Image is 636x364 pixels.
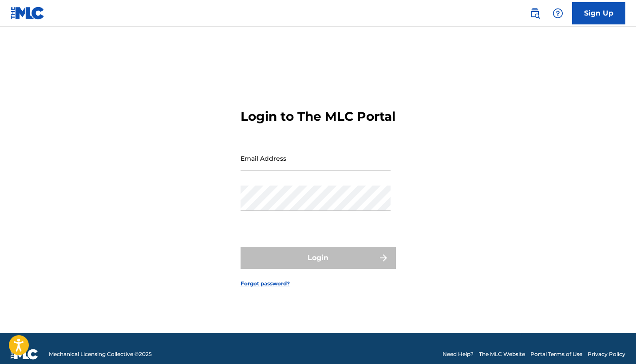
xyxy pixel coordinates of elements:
img: logo [11,349,38,360]
a: Portal Terms of Use [530,350,582,358]
img: search [529,8,540,19]
a: Public Search [526,4,544,22]
img: help [553,8,563,19]
a: Sign Up [572,2,625,24]
a: Privacy Policy [588,350,625,358]
a: Need Help? [442,350,474,358]
img: MLC Logo [11,7,45,20]
h3: Login to The MLC Portal [241,109,395,124]
div: Help [549,4,567,22]
span: Mechanical Licensing Collective © 2025 [49,350,152,358]
a: The MLC Website [479,350,525,358]
a: Forgot password? [241,280,290,288]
